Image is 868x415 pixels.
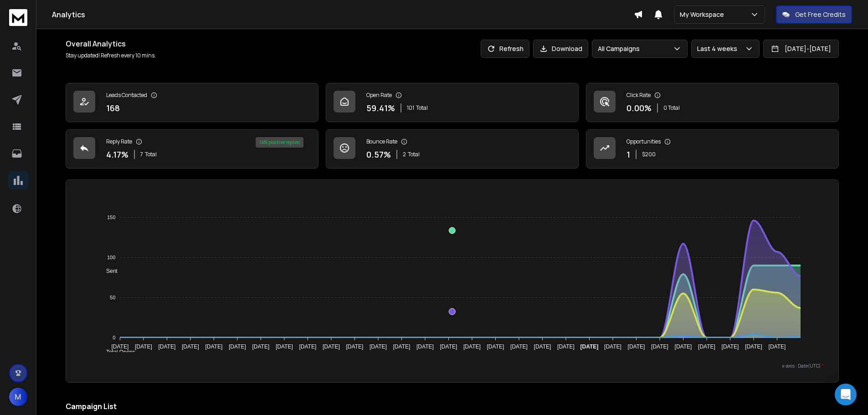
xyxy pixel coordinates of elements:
p: 0.57 % [366,148,391,161]
p: Download [552,44,582,53]
span: Sent [99,268,118,274]
p: 59.41 % [366,102,395,114]
tspan: [DATE] [393,343,410,350]
p: 168 [106,102,120,114]
p: Stay updated! Refresh every 10 mins. [66,52,156,59]
span: 2 [403,151,406,158]
h1: Analytics [52,9,634,20]
p: Leads Contacted [106,92,147,99]
tspan: 0 [113,335,115,340]
a: Opportunities1$200 [586,129,839,169]
h1: Overall Analytics [66,38,156,49]
p: All Campaigns [598,44,643,53]
p: x-axis : Date(UTC) [81,363,824,369]
tspan: [DATE] [769,343,786,350]
tspan: [DATE] [182,343,199,350]
tspan: [DATE] [745,343,762,350]
button: M [9,388,27,406]
p: Last 4 weeks [697,44,741,53]
span: Total Opens [99,349,135,355]
img: logo [9,9,27,26]
p: 0.00 % [627,102,652,114]
tspan: [DATE] [628,343,645,350]
p: Bounce Rate [366,138,397,145]
span: 101 [407,104,414,112]
p: Open Rate [366,92,392,99]
span: 7 [140,151,143,158]
h2: Campaign List [66,401,839,412]
tspan: [DATE] [323,343,340,350]
tspan: [DATE] [651,343,668,350]
tspan: [DATE] [299,343,316,350]
tspan: [DATE] [111,343,128,350]
tspan: [DATE] [252,343,269,350]
p: 4.17 % [106,148,128,161]
tspan: [DATE] [675,343,692,350]
div: 14 % positive replies [256,137,303,148]
button: Download [533,40,588,58]
tspan: [DATE] [229,343,246,350]
tspan: [DATE] [416,343,434,350]
tspan: [DATE] [698,343,715,350]
p: My Workspace [680,10,728,19]
p: 0 Total [663,104,680,112]
tspan: [DATE] [276,343,293,350]
button: [DATE]-[DATE] [763,40,839,58]
tspan: [DATE] [557,343,575,350]
tspan: [DATE] [158,343,175,350]
p: Reply Rate [106,138,132,145]
button: Refresh [481,40,529,58]
tspan: [DATE] [135,343,152,350]
a: Leads Contacted168 [66,83,318,122]
a: Bounce Rate0.57%2Total [326,129,579,169]
tspan: 50 [110,295,115,300]
button: Get Free Credits [776,5,852,24]
tspan: [DATE] [487,343,504,350]
tspan: [DATE] [205,343,222,350]
span: Total [408,151,420,158]
p: $ 200 [642,151,656,158]
span: Total [145,151,157,158]
tspan: 100 [107,255,115,260]
tspan: [DATE] [440,343,457,350]
tspan: [DATE] [580,343,599,350]
tspan: [DATE] [370,343,387,350]
p: Opportunities [627,138,661,145]
p: Refresh [499,44,524,53]
tspan: [DATE] [722,343,739,350]
a: Open Rate59.41%101Total [326,83,579,122]
span: Total [416,104,428,112]
tspan: [DATE] [510,343,528,350]
p: Click Rate [627,92,651,99]
tspan: [DATE] [534,343,551,350]
tspan: [DATE] [604,343,621,350]
a: Click Rate0.00%0 Total [586,83,839,122]
div: Open Intercom Messenger [835,384,857,405]
p: Get Free Credits [795,10,846,19]
tspan: [DATE] [346,343,363,350]
tspan: 150 [107,215,115,220]
a: Reply Rate4.17%7Total14% positive replies [66,129,318,169]
p: 1 [627,148,630,161]
tspan: [DATE] [463,343,481,350]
